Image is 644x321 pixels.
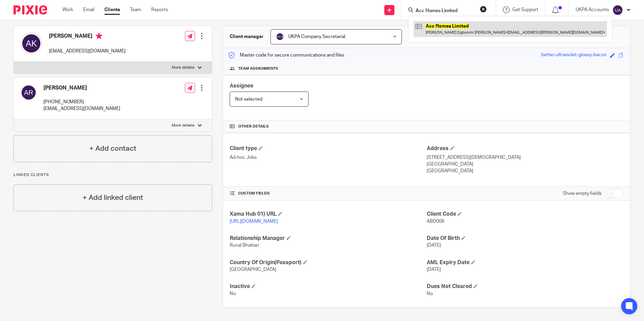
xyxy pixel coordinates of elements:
img: svg%3E [612,5,623,15]
span: [GEOGRAPHIC_DATA] [230,267,276,272]
a: Email [83,6,94,13]
div: better-ultraviolet-glossy-bacon [541,51,607,59]
span: Other details [238,124,269,129]
p: Linked clients [13,172,212,178]
a: [URL][DOMAIN_NAME] [230,219,278,224]
h4: Dues Not Cleared [427,283,623,290]
span: Team assignments [238,66,278,71]
p: [STREET_ADDRESS][DEMOGRAPHIC_DATA] [427,154,623,161]
p: [PHONE_NUMBER] [43,99,120,105]
p: Ad-hoc Jobs [230,154,426,161]
h4: [PERSON_NAME] [43,84,120,92]
i: Primary [96,33,102,39]
img: svg%3E [276,33,284,41]
h4: Country Of Origin(Passport) [230,259,426,266]
h4: + Add contact [89,143,136,154]
h3: Client manager [230,33,264,40]
h4: Client Code [427,211,623,218]
p: More details [172,123,194,128]
p: [GEOGRAPHIC_DATA] [427,168,623,174]
a: Reports [151,6,168,13]
h4: + Add linked client [83,192,143,203]
h4: Inactive [230,283,426,290]
label: Show empty fields [563,190,602,197]
p: Master code for secure communications and files [228,52,344,59]
span: Runal Bhattari [230,243,259,248]
h4: [PERSON_NAME] [49,33,126,41]
button: Clear [480,6,487,12]
span: [DATE] [427,267,441,272]
p: UKPA Accounts [576,6,609,13]
span: No [230,291,236,296]
span: Get Support [512,7,538,12]
span: [DATE] [427,243,441,248]
h4: CUSTOM FIELDS [230,191,426,196]
h4: Relationship Manager [230,235,426,242]
p: More details [172,65,194,70]
h4: AML Expiry Date [427,259,623,266]
img: svg%3E [21,33,42,54]
img: svg%3E [21,84,37,101]
span: No [427,291,433,296]
span: UKPA Company Secretarial [288,34,345,39]
h4: Xama Hub 01) URL [230,211,426,218]
p: [GEOGRAPHIC_DATA] [427,161,623,168]
p: [EMAIL_ADDRESS][DOMAIN_NAME] [49,48,126,55]
span: ABD006 [427,219,444,224]
span: Assignee [230,83,253,88]
h4: Address [427,145,623,152]
img: Pixie [13,5,47,14]
h4: Date Of Birth [427,235,623,242]
a: Team [130,6,141,13]
h4: Client type [230,145,426,152]
a: Work [62,6,73,13]
span: Not selected [235,97,262,102]
a: Clients [104,6,120,13]
p: [EMAIL_ADDRESS][DOMAIN_NAME] [43,105,120,112]
input: Search [415,8,476,14]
